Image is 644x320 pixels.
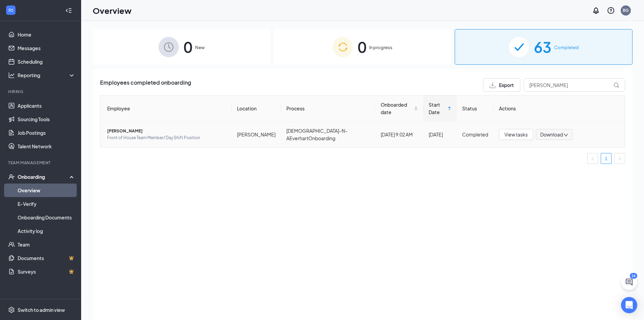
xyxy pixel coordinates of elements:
span: In progress [369,44,392,51]
span: right [618,157,622,161]
li: 1 [601,153,612,164]
button: left [587,153,598,164]
span: Front of House Team Member/ Day Shift Position [107,134,226,141]
li: Next Page [614,153,625,164]
div: [DATE] 9:02 AM [381,131,418,138]
a: Onboarding Documents [18,211,75,224]
a: Team [18,238,75,251]
th: Actions [494,95,625,122]
div: Team Management [8,160,74,166]
button: View tasks [499,129,533,140]
span: Completed [554,44,579,51]
th: Onboarded date [375,95,424,122]
a: Home [18,28,75,41]
div: Open Intercom Messenger [621,297,637,313]
th: Process [281,95,375,122]
input: Search by Name, Job Posting, or Process [524,78,625,92]
a: Job Postings [18,126,75,140]
td: [DEMOGRAPHIC_DATA]-fil-AEverhartOnboarding [281,122,375,147]
a: Scheduling [18,55,75,68]
svg: Settings [8,306,15,313]
a: SurveysCrown [18,265,75,278]
a: Activity log [18,224,75,238]
span: Employees completed onboarding [100,78,191,92]
h1: Overview [93,5,132,16]
a: 1 [601,153,611,164]
button: ChatActive [621,274,637,290]
td: [PERSON_NAME] [232,122,281,147]
span: Start Date [429,101,446,116]
th: Location [232,95,281,122]
div: 16 [630,273,637,279]
div: Switch to admin view [18,306,65,313]
span: down [564,133,568,137]
span: 63 [534,35,551,59]
button: Export [483,78,520,92]
a: E-Verify [18,197,75,211]
svg: Collapse [65,7,72,14]
svg: WorkstreamLogo [7,7,14,14]
a: Overview [18,184,75,197]
div: Reporting [18,72,76,79]
a: Talent Network [18,140,75,153]
a: DocumentsCrown [18,251,75,265]
li: Previous Page [587,153,598,164]
span: Onboarded date [381,101,413,116]
svg: QuestionInfo [607,6,615,15]
a: Messages [18,41,75,55]
div: Completed [462,131,488,138]
button: right [614,153,625,164]
svg: Notifications [592,6,600,15]
span: View tasks [504,131,528,138]
span: Export [499,83,514,87]
div: BG [623,7,629,13]
span: New [195,44,205,51]
span: 0 [184,35,192,59]
svg: UserCheck [8,173,15,180]
span: 0 [358,35,366,59]
span: [PERSON_NAME] [107,128,226,134]
span: left [591,157,595,161]
a: Applicants [18,99,75,112]
a: Sourcing Tools [18,112,75,126]
span: Download [540,131,563,138]
div: Onboarding [18,173,70,180]
svg: ChatActive [625,278,633,286]
div: Hiring [8,89,74,94]
th: Status [457,95,494,122]
div: [DATE] [429,131,451,138]
th: Employee [100,95,232,122]
svg: Analysis [8,72,15,79]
